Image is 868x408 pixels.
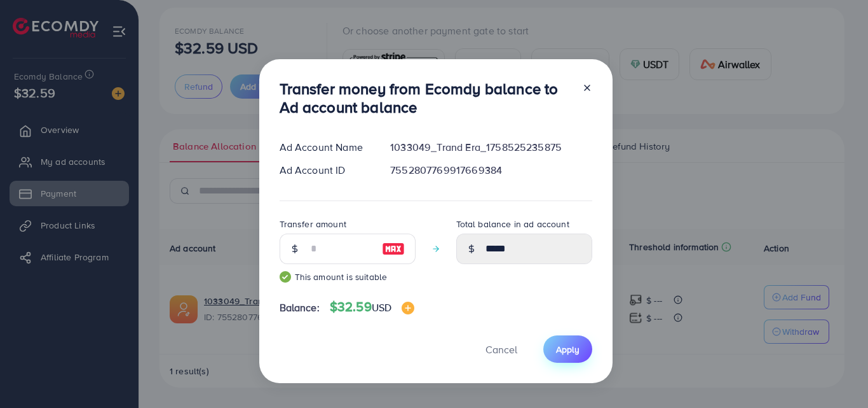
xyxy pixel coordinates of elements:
button: Apply [543,335,592,363]
div: 7552807769917669384 [380,163,602,178]
label: Transfer amount [280,218,346,230]
span: USD [372,300,391,314]
img: image [382,241,405,257]
div: 1033049_Trand Era_1758525235875 [380,140,602,155]
span: Cancel [485,342,517,356]
img: image [402,302,414,314]
h4: $32.59 [330,299,414,315]
div: Ad Account Name [269,140,381,155]
span: Apply [556,343,580,356]
img: guide [280,271,291,283]
span: Balance: [280,300,320,315]
button: Cancel [470,335,533,363]
small: This amount is suitable [280,271,416,283]
div: Ad Account ID [269,163,381,178]
iframe: Chat [814,351,858,398]
h3: Transfer money from Ecomdy balance to Ad account balance [280,80,572,116]
label: Total balance in ad account [456,218,569,230]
